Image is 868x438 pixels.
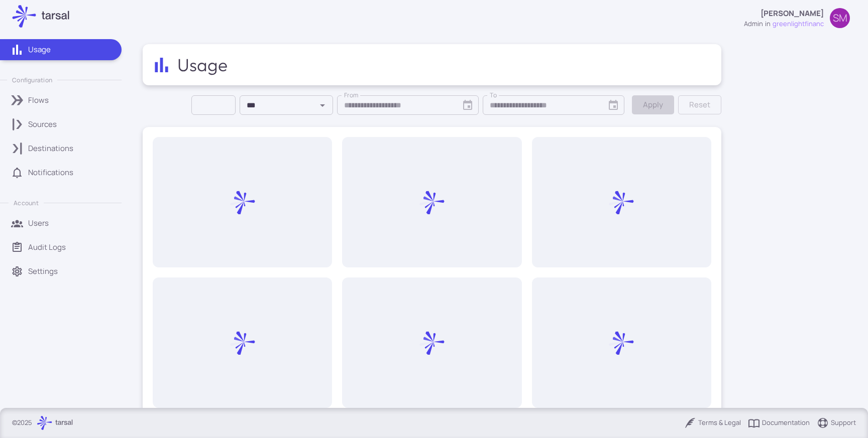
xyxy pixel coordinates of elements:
[490,91,497,100] label: To
[748,417,810,429] a: Documentation
[684,417,741,429] a: Terms & Legal
[230,331,255,356] img: Loading...
[230,190,255,215] img: Loading...
[28,95,49,106] p: Flows
[28,218,49,229] p: Users
[761,8,824,19] p: [PERSON_NAME]
[833,13,847,23] span: SM
[609,331,634,356] img: Loading...
[765,19,771,29] span: in
[678,95,721,114] button: Reset
[12,418,32,428] p: © 2025
[28,242,66,253] p: Audit Logs
[28,266,58,277] p: Settings
[817,417,856,429] a: Support
[744,19,763,29] div: admin
[738,4,856,33] button: [PERSON_NAME]adminingreenlightfinancSM
[344,91,359,100] label: From
[419,190,445,215] img: Loading...
[632,95,674,114] button: Apply
[28,44,51,55] p: Usage
[315,98,330,112] button: Open
[28,167,73,178] p: Notifications
[28,119,57,130] p: Sources
[28,143,73,154] p: Destinations
[12,76,52,84] p: Configuration
[419,331,445,356] img: Loading...
[177,54,230,75] h2: Usage
[14,199,38,207] p: Account
[609,190,634,215] img: Loading...
[773,19,824,29] span: greenlightfinanc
